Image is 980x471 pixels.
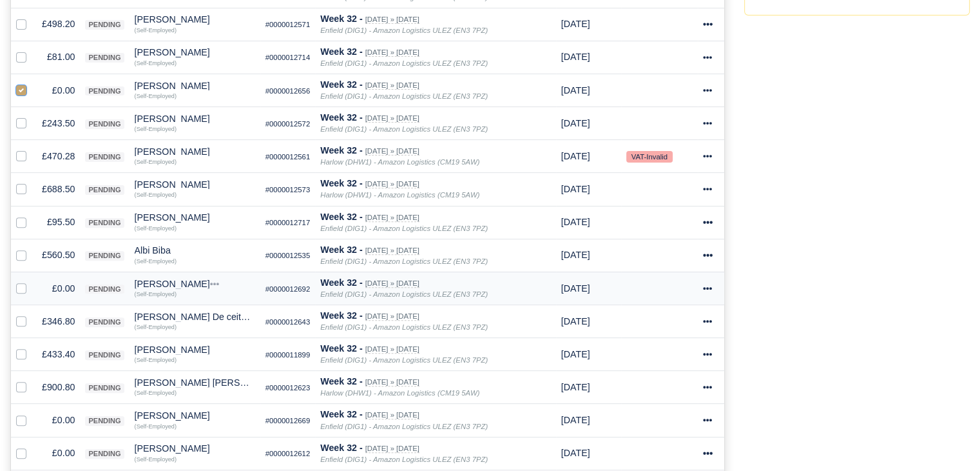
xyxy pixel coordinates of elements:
[37,140,80,173] td: £470.28
[135,357,177,363] small: (Self-Employed)
[265,318,311,326] small: #0000012643
[561,52,590,62] span: 1 week from now
[320,409,362,419] strong: Week 32 -
[365,81,419,90] small: [DATE] » [DATE]
[320,343,362,354] strong: Week 32 -
[365,411,419,419] small: [DATE] » [DATE]
[37,206,80,239] td: £95.50
[85,86,124,96] span: pending
[320,423,488,430] i: Enfield (DIG1) - Amazon Logistics ULEZ (EN3 7PZ)
[85,383,124,393] span: pending
[135,456,177,463] small: (Self-Employed)
[85,119,124,129] span: pending
[561,448,590,458] span: 1 week from now
[320,145,362,155] strong: Week 32 -
[320,178,362,188] strong: Week 32 -
[135,60,177,66] small: (Self-Employed)
[320,191,479,199] i: Harlow (DHW1) - Amazon Logistics (CM19 5AW)
[320,79,362,90] strong: Week 32 -
[320,125,488,133] i: Enfield (DIG1) - Amazon Logistics ULEZ (EN3 7PZ)
[135,192,177,198] small: (Self-Employed)
[37,239,80,272] td: £560.50
[365,445,419,453] small: [DATE] » [DATE]
[135,126,177,132] small: (Self-Employed)
[265,417,311,425] small: #0000012669
[85,285,124,294] span: pending
[265,120,311,128] small: #0000012572
[561,184,590,194] span: 1 week from now
[37,107,80,140] td: £243.50
[265,351,311,359] small: #0000011899
[135,114,255,123] div: [PERSON_NAME]
[320,456,488,463] i: Enfield (DIG1) - Amazon Logistics ULEZ (EN3 7PZ)
[320,356,488,364] i: Enfield (DIG1) - Amazon Logistics ULEZ (EN3 7PZ)
[37,173,80,206] td: £688.50
[626,151,673,163] small: VAT-Invalid
[135,291,177,297] small: (Self-Employed)
[135,411,255,420] div: [PERSON_NAME]
[135,48,255,57] div: [PERSON_NAME]
[561,250,590,260] span: 1 week from now
[320,26,488,34] i: Enfield (DIG1) - Amazon Logistics ULEZ (EN3 7PZ)
[561,382,590,392] span: 1 week from now
[135,390,177,396] small: (Self-Employed)
[265,252,311,259] small: #0000012535
[135,246,255,255] div: Albi Biba
[135,213,255,222] div: [PERSON_NAME]
[320,443,362,453] strong: Week 32 -
[561,217,590,227] span: 1 week from now
[320,225,488,232] i: Enfield (DIG1) - Amazon Logistics ULEZ (EN3 7PZ)
[561,316,590,326] span: 1 week from now
[85,416,124,426] span: pending
[365,345,419,354] small: [DATE] » [DATE]
[916,409,980,471] div: Chat Widget
[265,87,311,95] small: #0000012656
[320,112,362,123] strong: Week 32 -
[135,444,255,453] div: [PERSON_NAME]
[265,219,311,226] small: #0000012717
[365,180,419,188] small: [DATE] » [DATE]
[265,21,311,28] small: #0000012571
[135,15,255,24] div: [PERSON_NAME]
[135,312,255,321] div: [PERSON_NAME] De ceita
[85,152,124,162] span: pending
[320,46,362,57] strong: Week 32 -
[37,272,80,305] td: £0.00
[320,323,488,331] i: Enfield (DIG1) - Amazon Logistics ULEZ (EN3 7PZ)
[320,59,488,67] i: Enfield (DIG1) - Amazon Logistics ULEZ (EN3 7PZ)
[265,384,311,392] small: #0000012623
[561,283,590,294] span: 1 week from now
[135,279,255,288] div: [PERSON_NAME]
[85,185,124,195] span: pending
[135,378,255,387] div: [PERSON_NAME] [PERSON_NAME]
[135,258,177,265] small: (Self-Employed)
[135,180,255,189] div: [PERSON_NAME]
[135,93,177,99] small: (Self-Employed)
[85,218,124,228] span: pending
[37,338,80,371] td: £433.40
[85,251,124,261] span: pending
[85,20,124,30] span: pending
[365,147,419,155] small: [DATE] » [DATE]
[320,158,479,166] i: Harlow (DHW1) - Amazon Logistics (CM19 5AW)
[37,371,80,404] td: £900.80
[135,27,177,34] small: (Self-Employed)
[135,225,177,232] small: (Self-Employed)
[135,423,177,430] small: (Self-Employed)
[265,186,311,194] small: #0000012573
[561,151,590,161] span: 1 week from now
[320,310,362,321] strong: Week 32 -
[561,415,590,425] span: 1 week from now
[365,214,419,222] small: [DATE] » [DATE]
[320,14,362,24] strong: Week 32 -
[265,450,311,457] small: #0000012612
[320,212,362,222] strong: Week 32 -
[561,118,590,128] span: 1 week from now
[85,449,124,459] span: pending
